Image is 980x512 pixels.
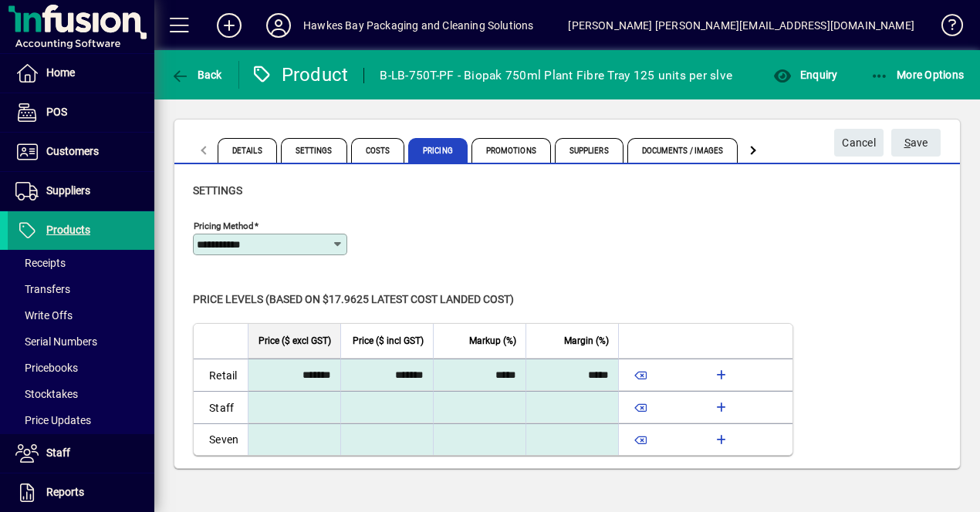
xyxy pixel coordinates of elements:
[904,130,928,156] span: ave
[194,359,248,391] td: Retail
[353,332,424,349] span: Price ($ incl GST)
[254,12,303,39] button: Profile
[194,423,248,455] td: Seven
[251,62,349,87] div: Product
[15,388,78,400] span: Stocktakes
[870,69,965,81] span: More Options
[8,381,154,407] a: Stocktakes
[15,362,78,374] span: Pricebooks
[281,138,347,163] span: Settings
[8,54,154,93] a: Home
[930,3,961,53] a: Knowledge Base
[351,138,405,163] span: Costs
[46,66,75,79] span: Home
[15,335,97,348] span: Serial Numbers
[46,224,90,236] span: Products
[46,486,84,498] span: Reports
[891,129,941,157] button: Save
[408,138,468,163] span: Pricing
[193,293,514,305] span: Price levels (based on $17.9625 Latest cost landed cost)
[171,69,222,81] span: Back
[259,332,331,349] span: Price ($ excl GST)
[8,250,154,276] a: Receipts
[834,129,884,157] button: Cancel
[204,12,254,39] button: Add
[8,407,154,433] a: Price Updates
[564,332,609,349] span: Margin (%)
[15,414,91,426] span: Price Updates
[46,106,67,118] span: POS
[380,63,732,88] div: B-LB-750T-PF - Biopak 750ml Plant Fibre Tray 125 units per slve
[154,61,239,89] app-page-header-button: Back
[8,434,154,473] a: Staff
[8,133,154,171] a: Customers
[469,332,516,349] span: Markup (%)
[46,184,90,197] span: Suppliers
[194,221,254,231] mat-label: Pricing method
[904,136,911,149] span: S
[8,473,154,512] a: Reports
[15,309,73,322] span: Write Offs
[15,283,70,295] span: Transfers
[303,13,534,38] div: Hawkes Bay Packaging and Cleaning Solutions
[193,184,242,197] span: Settings
[471,138,551,163] span: Promotions
[568,13,914,38] div: [PERSON_NAME] [PERSON_NAME][EMAIL_ADDRESS][DOMAIN_NAME]
[842,130,876,156] span: Cancel
[46,145,99,157] span: Customers
[867,61,968,89] button: More Options
[46,446,70,459] span: Staff
[769,61,841,89] button: Enquiry
[555,138,623,163] span: Suppliers
[8,328,154,355] a: Serial Numbers
[8,172,154,211] a: Suppliers
[8,276,154,302] a: Transfers
[194,391,248,423] td: Staff
[8,355,154,381] a: Pricebooks
[8,93,154,132] a: POS
[8,302,154,328] a: Write Offs
[627,138,738,163] span: Documents / Images
[15,257,66,269] span: Receipts
[773,69,837,81] span: Enquiry
[167,61,226,89] button: Back
[218,138,277,163] span: Details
